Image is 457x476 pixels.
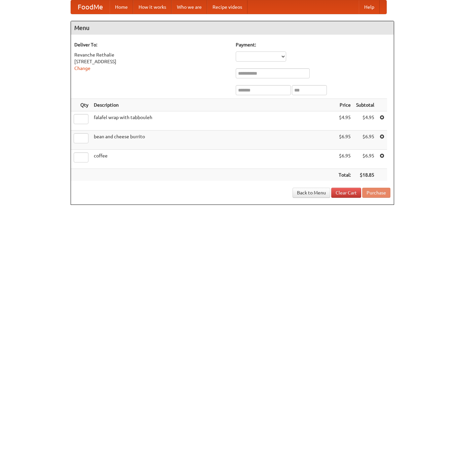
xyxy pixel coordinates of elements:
[74,58,229,65] div: [STREET_ADDRESS]
[207,0,247,14] a: Recipe videos
[362,188,390,198] button: Purchase
[71,21,394,35] h4: Menu
[336,150,353,169] td: $6.95
[353,131,377,150] td: $6.95
[91,99,336,111] th: Description
[91,150,336,169] td: coffee
[336,99,353,111] th: Price
[74,51,229,58] div: Revanche Rethalie
[336,111,353,131] td: $4.95
[359,0,380,14] a: Help
[110,0,133,14] a: Home
[74,66,90,71] a: Change
[71,99,91,111] th: Qty
[74,41,229,48] h5: Deliver To:
[353,169,377,181] th: $18.85
[353,111,377,131] td: $4.95
[172,0,207,14] a: Who we are
[91,111,336,131] td: falafel wrap with tabbouleh
[336,169,353,181] th: Total:
[71,0,110,14] a: FoodMe
[353,150,377,169] td: $6.95
[133,0,172,14] a: How it works
[353,99,377,111] th: Subtotal
[293,188,330,198] a: Back to Menu
[336,131,353,150] td: $6.95
[331,188,361,198] a: Clear Cart
[236,41,390,48] h5: Payment:
[91,131,336,150] td: bean and cheese burrito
